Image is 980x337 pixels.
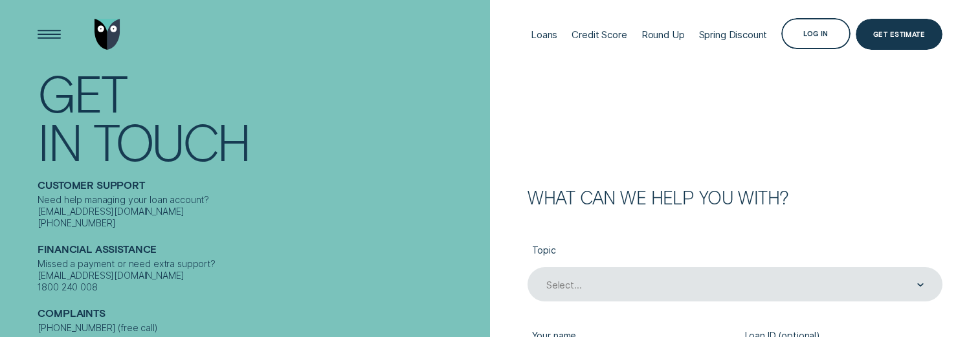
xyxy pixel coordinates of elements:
h1: Get In Touch [38,69,484,164]
h2: Customer support [38,179,484,194]
button: Log in [781,18,850,49]
button: Open Menu [34,19,65,50]
div: Touch [93,117,250,165]
div: Spring Discount [699,28,768,41]
label: Topic [528,235,942,267]
div: Missed a payment or need extra support? [EMAIL_ADDRESS][DOMAIN_NAME] 1800 240 008 [38,258,484,292]
div: Get [38,69,126,116]
a: Get Estimate [856,19,942,50]
img: Wisr [95,19,120,50]
div: Credit Score [572,28,627,41]
div: Need help managing your loan account? [EMAIL_ADDRESS][DOMAIN_NAME] [PHONE_NUMBER] [38,194,484,228]
div: Select... [546,279,582,291]
div: Loans [531,28,557,41]
div: [PHONE_NUMBER] (free call) [38,322,484,334]
h2: Complaints [38,307,484,322]
h2: Financial assistance [38,243,484,258]
div: In [38,117,81,165]
h2: What can we help you with? [528,189,942,206]
div: Round Up [641,28,685,41]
